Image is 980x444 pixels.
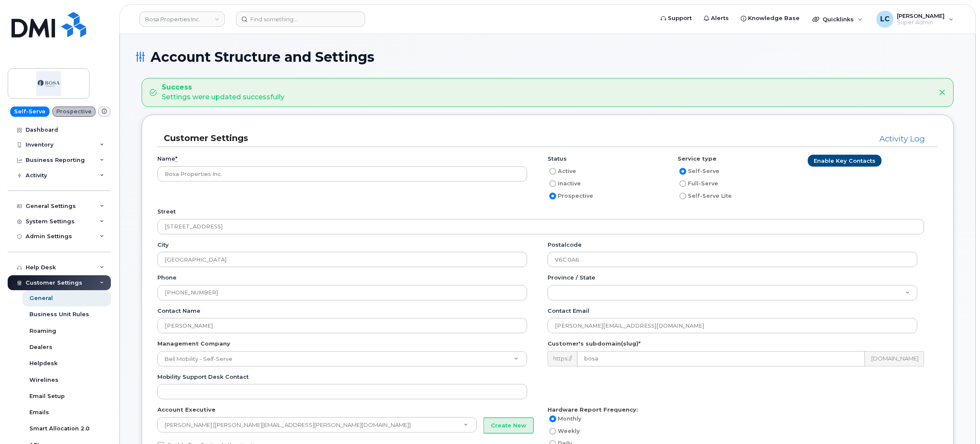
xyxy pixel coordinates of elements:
div: Settings were updated successfully [162,83,284,102]
input: Active [549,168,556,175]
input: Prospective [549,193,556,199]
label: Account Executive [157,406,215,414]
label: Province / State [548,274,595,282]
iframe: Messenger Launcher [943,407,974,438]
button: Create New [484,418,533,433]
a: Enable Key Contacts [808,155,881,167]
div: https:// [548,351,577,366]
span: [PERSON_NAME] [[PERSON_NAME][EMAIL_ADDRESS][PERSON_NAME][DOMAIN_NAME]] [165,421,411,428]
label: Name [157,155,177,163]
label: Management Company [157,340,230,348]
label: Postalcode [548,241,582,249]
label: Full-Serve [678,179,718,189]
input: Full-Serve [679,180,686,187]
strong: Hardware Report Frequency: [548,406,638,413]
label: Street [157,208,176,216]
label: Inactive [548,179,581,189]
strong: Success [162,83,284,92]
label: Prospective [548,191,593,201]
abbr: required [175,155,177,162]
label: Mobility Support Desk Contact [157,373,249,381]
label: Contact name [157,307,200,315]
a: [PERSON_NAME] [[PERSON_NAME][EMAIL_ADDRESS][PERSON_NAME][DOMAIN_NAME]] [157,417,477,432]
label: Weekly [548,426,580,436]
label: Phone [157,274,177,282]
input: Weekly [549,428,556,435]
a: Activity Log [879,134,925,144]
input: Self-Serve [679,168,686,175]
h3: Customer Settings [164,133,603,144]
label: Service type [678,155,716,163]
label: Active [548,166,576,176]
input: Monthly [549,415,556,422]
label: Customer's subdomain(slug)* [548,340,641,348]
h1: Account Structure and Settings [135,49,960,64]
input: Inactive [549,180,556,187]
input: Self-Serve Lite [679,193,686,199]
label: Contact email [548,307,589,315]
label: Monthly [548,414,581,424]
label: City [157,241,169,249]
label: Self-Serve [678,166,719,176]
label: Status [548,155,567,163]
label: Self-Serve Lite [678,191,732,201]
span: Bell Mobility - Self-Serve [159,355,232,363]
div: .[DOMAIN_NAME] [865,351,924,366]
a: Bell Mobility - Self-Serve [157,351,527,366]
